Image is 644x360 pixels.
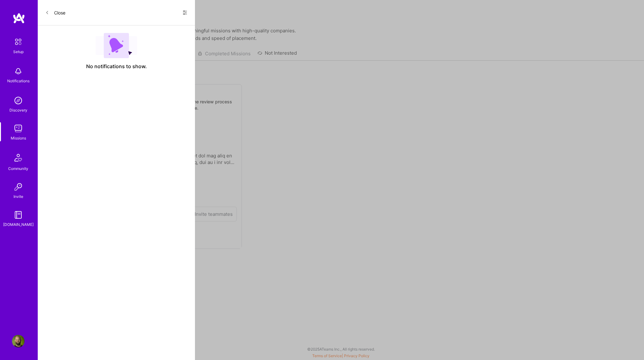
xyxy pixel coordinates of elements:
[12,181,25,193] img: Invite
[11,135,26,141] div: Missions
[12,94,25,107] img: discovery
[3,221,34,228] div: [DOMAIN_NAME]
[8,165,28,172] div: Community
[86,63,147,70] span: No notifications to show.
[45,8,65,18] button: Close
[9,107,27,113] div: Discovery
[14,193,23,200] div: Invite
[12,35,25,48] img: setup
[11,150,26,165] img: Community
[12,122,25,135] img: teamwork
[96,33,137,58] img: empty
[12,335,25,347] img: User Avatar
[13,48,24,55] div: Setup
[13,13,25,24] img: logo
[10,335,26,347] a: User Avatar
[12,209,25,221] img: guide book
